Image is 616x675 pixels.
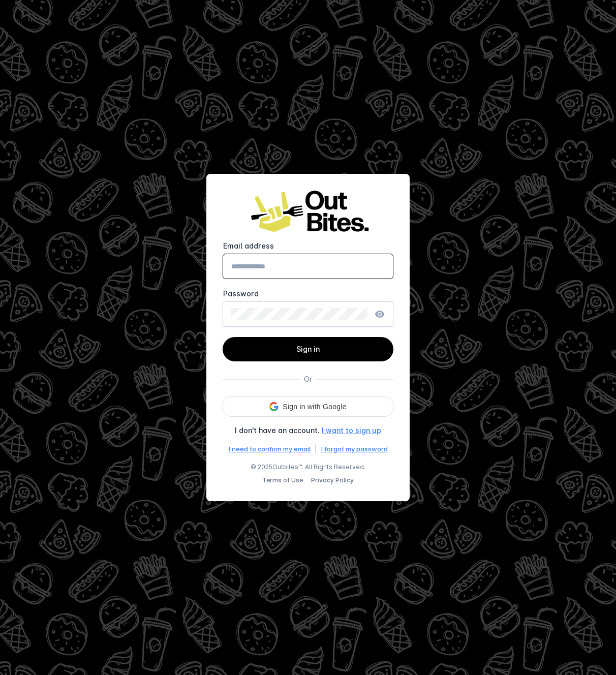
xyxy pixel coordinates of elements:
[223,241,274,250] mat-label: Email address
[262,476,303,484] a: Terms of Use
[222,396,394,417] div: Sign in with Google
[296,345,320,353] span: Sign in
[315,444,317,454] div: |
[247,190,369,233] img: Logo image
[272,463,302,471] a: Outbites™
[223,337,393,361] button: Sign in
[251,463,365,472] span: © 2025 . All Rights Reserved.
[223,289,259,298] mat-label: Password
[283,402,346,412] span: Sign in with Google
[311,476,354,484] a: Privacy Policy
[321,444,388,454] a: I forgot my password
[235,425,320,436] div: I don't have an account.
[407,10,606,193] iframe: Sign in with Google Dialog
[322,425,381,436] a: I want to sign up
[304,374,312,384] div: Or
[229,444,311,454] a: I need to confirm my email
